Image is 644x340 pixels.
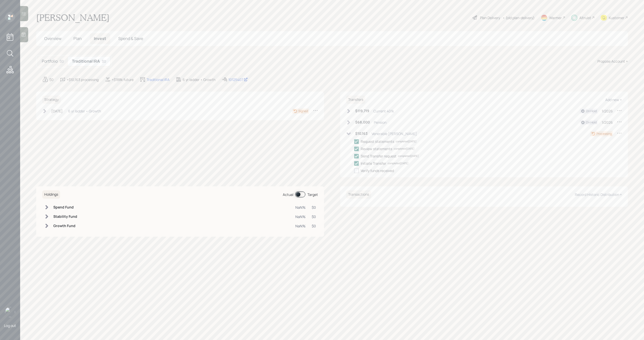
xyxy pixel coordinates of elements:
[355,109,369,113] h6: $119,719
[228,77,248,82] div: 10125407
[361,153,396,159] div: Send Transfer request
[398,154,419,158] div: completed [DATE]
[394,147,414,151] div: completed [DATE]
[602,120,613,125] div: 1/2026
[42,190,60,199] h6: Holdings
[73,36,82,41] span: Plan
[596,132,612,136] div: Processing
[51,108,63,114] div: [DATE]
[602,108,613,114] div: 1/2026
[480,15,500,20] div: Plan Delivery
[346,96,365,104] h6: Transfers
[42,96,61,104] h6: Strategy
[298,109,308,113] div: Signed
[586,120,597,125] div: On Hold
[307,192,318,197] div: Target
[361,139,394,144] div: Request statements
[373,108,394,114] div: Current 401k
[312,223,316,229] div: $0
[295,223,306,229] div: NaN%
[355,132,368,136] h6: $10,163
[283,192,293,197] div: Actual
[361,146,392,151] div: Review statements
[112,77,134,82] div: +$188k future
[503,15,535,20] div: • (old plan-delivery)
[372,131,417,136] div: Venerable [PERSON_NAME]
[44,36,61,41] span: Overview
[102,59,106,64] div: $0
[579,15,591,20] div: Altruist
[586,109,597,113] div: On Hold
[575,192,622,197] div: Record Historic Distribution +
[295,205,306,210] div: NaN%
[67,77,99,82] div: +$10,163 processing
[346,190,371,199] h6: Transactions
[388,161,408,165] div: completed [DATE]
[147,77,170,82] div: Traditional IRA
[183,77,215,82] div: 6 yr ladder • Growth
[60,59,64,64] div: $0
[36,12,109,23] h1: [PERSON_NAME]
[72,59,100,64] h5: Traditional IRA
[68,108,101,114] div: 6 yr ladder • Growth
[312,214,316,219] div: $0
[42,59,58,64] h5: Portfolio
[4,323,16,328] div: Log out
[295,214,306,219] div: NaN%
[605,97,622,102] div: Add new +
[49,77,54,82] div: $0
[374,120,386,125] div: Pension
[609,15,624,20] div: Kustomer
[355,120,370,124] h6: $68,000
[361,168,394,173] div: Verify funds received
[53,205,77,209] h6: Spend Fund
[361,161,386,166] div: Initiate Transfer
[597,59,628,64] div: Propose Account +
[396,140,416,143] div: completed [DATE]
[118,36,143,41] span: Spend & Save
[5,307,15,317] img: michael-russo-headshot.png
[53,215,77,219] h6: Stability Fund
[549,15,562,20] div: Warmer
[312,205,316,210] div: $0
[94,36,106,41] span: Invest
[53,224,77,228] h6: Growth Fund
